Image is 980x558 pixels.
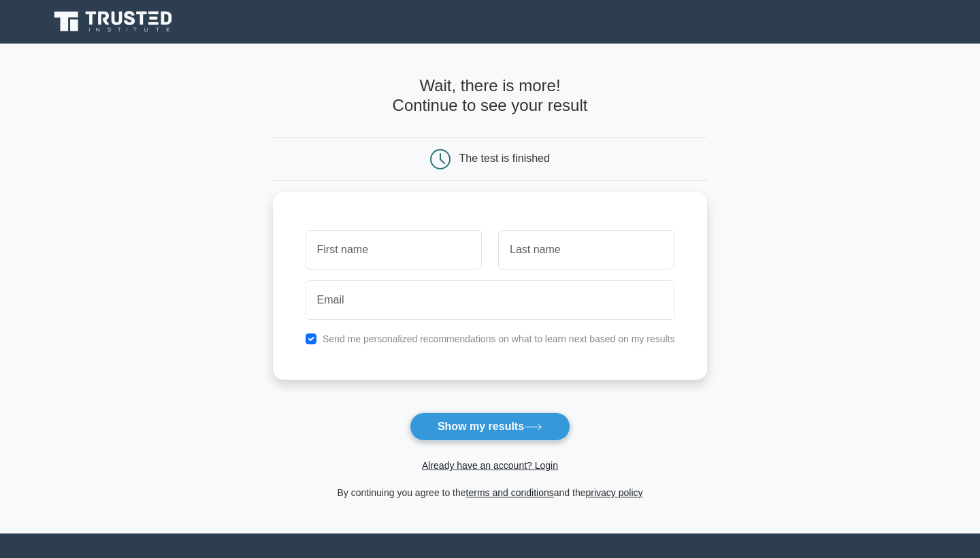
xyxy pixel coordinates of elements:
input: Email [306,280,675,320]
input: Last name [498,230,674,269]
a: terms and conditions [466,487,554,498]
a: Already have an account? Login [422,460,558,471]
a: privacy policy [586,487,643,498]
div: By continuing you agree to the and the [265,485,716,501]
label: Send me personalized recommendations on what to learn next based on my results [323,333,675,344]
div: The test is finished [459,152,550,164]
button: Show my results [410,412,570,441]
h4: Wait, there is more! Continue to see your result [273,76,708,116]
input: First name [306,230,482,269]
